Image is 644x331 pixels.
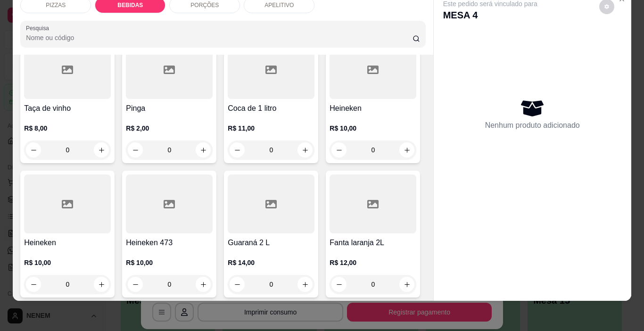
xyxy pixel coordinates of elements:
[190,1,219,9] p: PORÇÕES
[126,103,213,114] h4: Pinga
[399,277,414,292] button: increase-product-quantity
[443,8,537,22] p: MESA 4
[94,277,109,292] button: increase-product-quantity
[26,142,41,157] button: decrease-product-quantity
[26,33,413,42] input: Pesquisa
[46,1,66,9] p: PIZZAS
[228,103,314,114] h4: Coca de 1 litro
[297,142,313,157] button: increase-product-quantity
[331,277,347,292] button: decrease-product-quantity
[330,258,416,267] p: R$ 12,00
[196,277,211,292] button: increase-product-quantity
[230,142,245,157] button: decrease-product-quantity
[26,277,41,292] button: decrease-product-quantity
[24,237,111,248] h4: Heineken
[128,142,143,157] button: decrease-product-quantity
[24,258,111,267] p: R$ 10,00
[228,124,314,133] p: R$ 11,00
[330,237,416,248] h4: Fanta laranja 2L
[399,142,414,157] button: increase-product-quantity
[330,103,416,114] h4: Heineken
[94,142,109,157] button: increase-product-quantity
[126,258,213,267] p: R$ 10,00
[196,142,211,157] button: increase-product-quantity
[24,124,111,133] p: R$ 8,00
[264,1,294,9] p: APELITIVO
[228,258,314,267] p: R$ 14,00
[485,120,580,131] p: Nenhum produto adicionado
[230,277,245,292] button: decrease-product-quantity
[126,237,213,248] h4: Heineken 473
[297,277,313,292] button: increase-product-quantity
[330,124,416,133] p: R$ 10,00
[128,277,143,292] button: decrease-product-quantity
[24,103,111,114] h4: Taça de vinho
[331,142,347,157] button: decrease-product-quantity
[126,124,213,133] p: R$ 2,00
[228,237,314,248] h4: Guaraná 2 L
[117,1,143,9] p: BEBIDAS
[26,24,52,32] label: Pesquisa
